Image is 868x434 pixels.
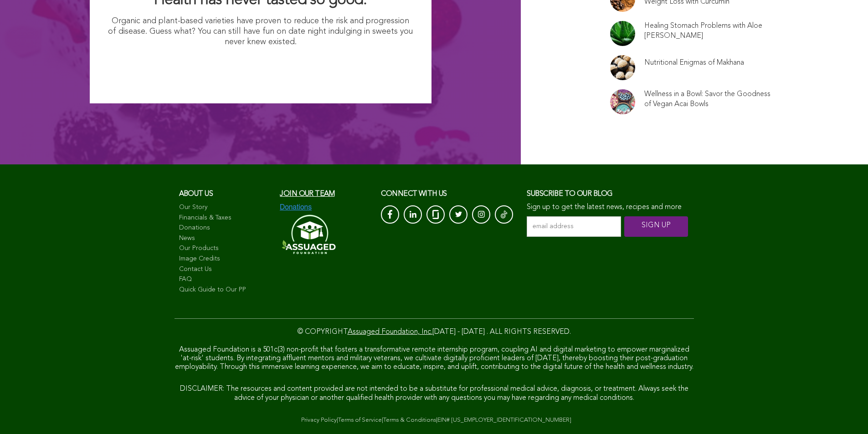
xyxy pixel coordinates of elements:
img: Donations [280,203,312,211]
a: EIN# [US_EMPLOYER_IDENTIFICATION_NUMBER] [437,417,571,423]
a: Terms of Service [338,417,382,423]
div: | | | [175,416,694,425]
span: CONNECT with us [381,190,447,198]
a: Our Story [179,203,271,212]
a: Donations [179,224,271,233]
input: email address [527,216,621,237]
span: Assuaged Foundation is a 501c(3) non-profit that fosters a transformative remote internship progr... [175,346,693,371]
a: Join our team [280,190,334,198]
input: SIGN UP [624,216,688,237]
a: Healing Stomach Problems with Aloe [PERSON_NAME] [644,21,771,41]
img: Assuaged-Foundation-Logo-White [280,212,336,257]
a: Privacy Policy [301,417,337,423]
img: Tik-Tok-Icon [501,210,507,219]
a: Our Products [179,244,271,253]
span: DISCLAIMER: The resources and content provided are not intended to be a substitute for profession... [180,385,688,401]
a: Quick Guide to Our PP [179,286,271,295]
a: FAQ [179,275,271,284]
a: Wellness in a Bowl: Savor the Goodness of Vegan Acai Bowls [644,89,771,109]
iframe: Chat Widget [822,390,868,434]
p: Sign up to get the latest news, recipes and more [527,203,689,212]
p: Organic and plant-based varieties have proven to reduce the risk and progression of disease. Gues... [108,16,413,48]
a: Terms & Conditions [383,417,436,423]
img: I Want Organic Shopping For Less [171,52,350,85]
img: glassdoor_White [432,210,439,219]
span: About us [179,190,213,198]
a: Image Credits [179,255,271,264]
a: Financials & Taxes [179,214,271,223]
span: © COPYRIGHT [DATE] - [DATE] . ALL RIGHTS RESERVED. [298,328,571,336]
a: News [179,234,271,243]
a: Assuaged Foundation, Inc. [348,328,432,336]
a: Nutritional Enigmas of Makhana [644,58,744,68]
h3: Subscribe to our blog [527,187,689,201]
a: Contact Us [179,265,271,274]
